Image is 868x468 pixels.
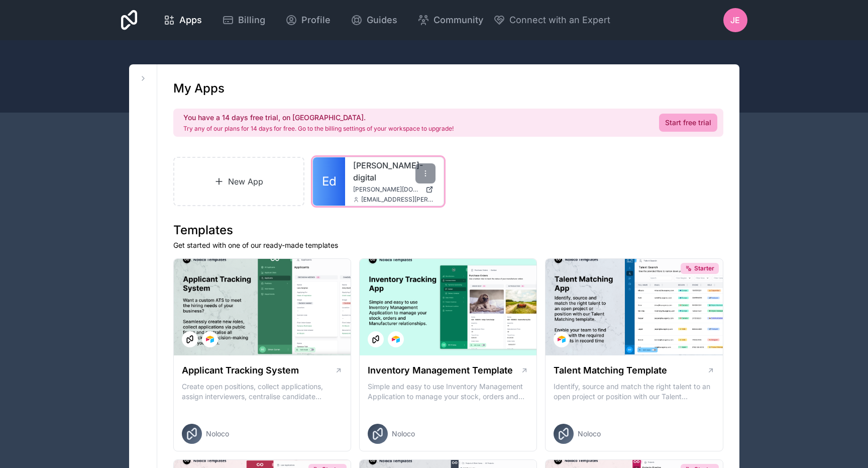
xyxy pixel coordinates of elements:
[659,114,717,132] a: Start free trial
[173,240,723,250] p: Get started with one of our ready-made templates
[214,9,273,31] a: Billing
[730,14,740,26] span: JE
[353,185,421,194] span: [PERSON_NAME][DOMAIN_NAME]
[301,13,331,27] span: Profile
[493,13,610,27] button: Connect with an Expert
[277,9,339,31] a: Profile
[367,13,397,27] span: Guides
[183,125,454,133] p: Try any of our plans for 14 days for free. Go to the billing settings of your workspace to upgrade!
[368,363,513,378] h1: Inventory Management Template
[409,9,491,31] a: Community
[179,13,202,27] span: Apps
[183,113,454,123] h2: You have a 14 days free trial, on [GEOGRAPHIC_DATA].
[173,157,305,206] a: New App
[368,382,528,402] p: Simple and easy to use Inventory Management Application to manage your stock, orders and Manufact...
[173,80,225,97] h1: My Apps
[578,429,601,439] span: Noloco
[313,157,345,206] a: Ed
[353,185,436,194] a: [PERSON_NAME][DOMAIN_NAME]
[353,159,436,183] a: [PERSON_NAME]-digital
[206,429,229,439] span: Noloco
[173,222,723,238] h1: Templates
[361,196,436,204] span: [EMAIL_ADDRESS][PERSON_NAME][PERSON_NAME][DOMAIN_NAME]
[554,363,667,378] h1: Talent Matching Template
[238,13,265,27] span: Billing
[392,429,415,439] span: Noloco
[554,382,714,402] p: Identify, source and match the right talent to an open project or position with our Talent Matchi...
[322,173,337,190] span: Ed
[155,9,210,31] a: Apps
[206,335,214,343] img: Airtable Logo
[182,363,299,378] h1: Applicant Tracking System
[558,335,566,343] img: Airtable Logo
[392,335,400,343] img: Airtable Logo
[182,382,343,402] p: Create open positions, collect applications, assign interviewers, centralise candidate feedback a...
[694,264,714,272] span: Starter
[343,9,405,31] a: Guides
[509,13,610,27] span: Connect with an Expert
[433,13,483,27] span: Community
